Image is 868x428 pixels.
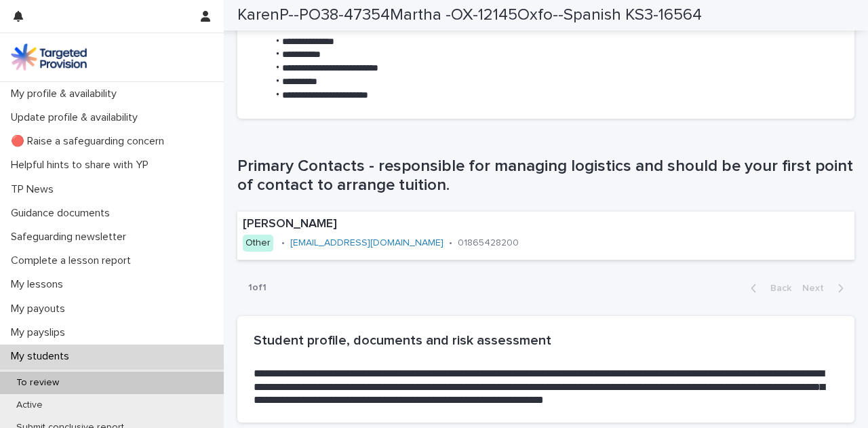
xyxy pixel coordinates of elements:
p: TP News [5,183,64,196]
span: Back [762,284,791,293]
span: Next [802,284,832,293]
p: My lessons [5,278,74,291]
p: To review [5,377,70,389]
p: Guidance documents [5,207,121,220]
a: 01865428200 [458,238,519,248]
p: • [281,237,285,249]
img: M5nRWzHhSzIhMunXDL62 [11,43,87,71]
p: 1 of 1 [237,271,277,305]
a: [EMAIL_ADDRESS][DOMAIN_NAME] [290,238,443,248]
p: My payouts [5,303,76,315]
p: Safeguarding newsletter [5,231,137,244]
p: My students [5,350,80,363]
h2: Student profile, documents and risk assessment [254,332,838,349]
button: Next [797,282,854,294]
p: • [449,237,452,249]
p: [PERSON_NAME] [243,217,613,232]
p: My payslips [5,326,76,339]
h1: Primary Contacts - responsible for managing logistics and should be your first point of contact t... [237,157,854,196]
p: Update profile & availability [5,111,149,124]
button: Back [740,282,797,294]
h2: KarenP--PO38-47354Martha -OX-12145Oxfo--Spanish KS3-16564 [237,5,702,25]
div: Other [243,235,273,252]
p: Helpful hints to share with YP [5,159,159,172]
a: [PERSON_NAME]Other•[EMAIL_ADDRESS][DOMAIN_NAME]•01865428200 [237,212,854,260]
p: My profile & availability [5,87,127,100]
p: Complete a lesson report [5,254,142,267]
p: 🔴 Raise a safeguarding concern [5,135,175,148]
p: Active [5,400,54,411]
